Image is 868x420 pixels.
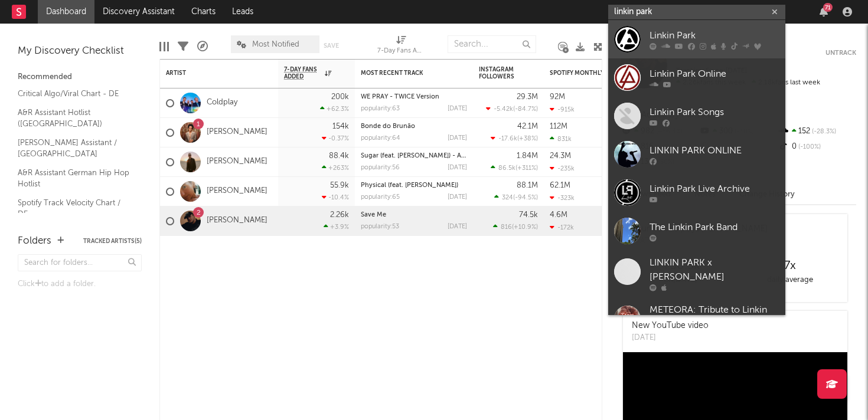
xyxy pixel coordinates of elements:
div: -915k [550,106,575,113]
a: Linkin Park Songs [608,97,785,135]
div: Linkin Park [650,28,779,42]
a: Physical (feat. [PERSON_NAME]) [361,182,458,189]
div: ( ) [493,223,538,231]
div: Physical (feat. Troye Sivan) [361,182,467,189]
span: -94.5 % [515,195,536,201]
div: Filters [178,29,188,64]
span: Most Notified [252,41,299,48]
div: popularity: 56 [361,165,400,171]
div: [DATE] [448,135,467,142]
a: LINKIN PARK ONLINE [608,135,785,173]
span: 86.5k [498,165,515,172]
div: 152 [778,124,856,139]
div: 74.5k [519,211,538,219]
div: A&R Pipeline [197,29,208,64]
span: +10.9 % [514,224,536,231]
div: +3.9 % [324,223,349,231]
div: [DATE] [448,106,467,112]
div: Linkin Park Songs [650,105,779,119]
a: [PERSON_NAME] [207,127,267,137]
button: Untrack [825,47,856,59]
div: LINKIN PARK ONLINE [650,143,779,157]
div: popularity: 53 [361,224,399,230]
div: Sugar (feat. Francesco Yates) - ALOK Remix [361,153,467,159]
div: ( ) [491,164,538,172]
span: -5.42k [494,106,513,113]
span: 324 [502,195,513,201]
div: Most Recent Track [361,70,449,77]
div: Linkin Park Online [650,67,779,81]
div: -10.4 % [322,193,349,201]
div: [DATE] [448,224,467,230]
div: 29.3M [517,93,538,101]
span: -100 % [797,144,821,150]
a: Coldplay [207,98,237,108]
div: 200k [331,93,349,101]
div: 42.1M [517,123,538,130]
div: Spotify Monthly Listeners [550,70,638,77]
div: [DATE] [448,194,467,201]
div: -172k [550,224,574,231]
div: -235k [550,165,575,172]
a: METEORA: Tribute to Linkin Park [608,297,785,344]
div: Save Me [361,212,467,218]
div: 88.4k [329,152,349,160]
a: [PERSON_NAME] [207,157,267,167]
span: 816 [501,224,512,231]
a: LINKIN PARK x [PERSON_NAME] [608,250,785,297]
div: daily average [735,273,844,287]
a: Sugar (feat. [PERSON_NAME]) - ALOK Remix [361,153,495,159]
div: +263 % [322,164,349,172]
div: [DATE] [632,332,709,344]
div: Linkin Park Live Archive [650,182,779,196]
div: 92M [550,93,565,101]
div: My Discovery Checklist [18,44,142,58]
div: Artist [166,70,254,77]
div: Click to add a folder. [18,277,142,291]
span: 7-Day Fans Added [284,66,322,80]
div: 55.9k [330,182,349,189]
a: Bonde do Brunão [361,123,415,130]
div: 4.6M [550,211,567,219]
a: A&R Assistant Hotlist ([GEOGRAPHIC_DATA]) [18,106,130,130]
span: +38 % [519,136,536,142]
div: 154k [332,123,349,130]
a: [PERSON_NAME] [207,186,267,196]
div: 62.1M [550,182,570,189]
input: Search... [448,35,536,53]
button: Tracked Artists(5) [83,238,142,244]
a: Linkin Park Online [608,58,785,97]
a: Critical Algo/Viral Chart - DE [18,87,130,100]
div: popularity: 64 [361,135,400,142]
button: 71 [820,7,828,17]
div: WE PRAY - TWICE Version [361,94,467,100]
div: 24.3M [550,152,571,160]
div: The Linkin Park Band [650,220,779,234]
div: 71 [823,3,833,12]
button: Save [324,42,339,49]
div: 88.1M [517,182,538,189]
div: Folders [18,234,51,248]
a: [PERSON_NAME] [207,216,267,226]
span: -17.6k [498,136,517,142]
div: Edit Columns [159,29,169,64]
a: Save Me [361,212,386,218]
div: -323k [550,194,575,202]
a: Linkin Park Live Archive [608,173,785,212]
a: [PERSON_NAME] Assistant / [GEOGRAPHIC_DATA] [18,136,130,160]
a: The Linkin Park Band [608,212,785,250]
div: New YouTube video [632,320,709,332]
a: Spotify Track Velocity Chart / DE [18,196,130,221]
div: Instagram Followers [479,66,520,80]
input: Search for folders... [18,254,142,271]
a: WE PRAY - TWICE Version [361,94,439,100]
div: ( ) [491,134,538,142]
div: 2.26k [330,211,349,219]
div: [DATE] [448,165,467,171]
input: Search for artists [608,5,785,19]
span: -84.7 % [515,106,536,113]
a: Linkin Park [608,20,785,58]
div: 0 [778,139,856,155]
div: Recommended [18,70,142,84]
div: METEORA: Tribute to Linkin Park [650,303,779,332]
